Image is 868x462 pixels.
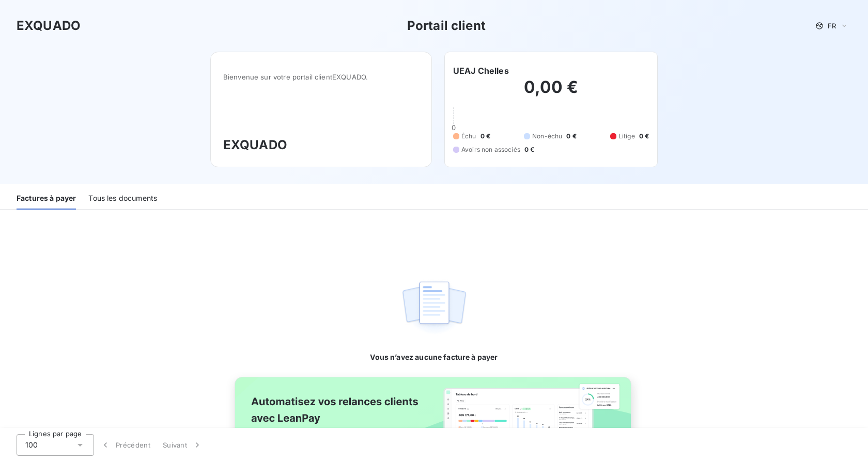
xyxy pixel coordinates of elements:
[17,188,76,210] div: Factures à payer
[828,22,836,30] span: FR
[618,132,635,141] span: Litige
[453,77,649,108] h2: 0,00 €
[17,17,81,35] h3: EXQUADO
[453,65,509,77] h6: UEAJ Chelles
[94,434,157,456] button: Précédent
[407,17,486,35] h3: Portail client
[524,145,534,154] span: 0 €
[639,132,649,141] span: 0 €
[223,136,419,154] h3: EXQUADO
[461,145,520,154] span: Avoirs non associés
[370,352,498,362] span: Vous n’avez aucune facture à payer
[223,73,419,81] span: Bienvenue sur votre portail client EXQUADO .
[401,276,467,340] img: empty state
[88,188,157,210] div: Tous les documents
[452,123,456,132] span: 0
[481,132,490,141] span: 0 €
[461,132,476,141] span: Échu
[532,132,562,141] span: Non-échu
[25,440,38,450] span: 100
[566,132,576,141] span: 0 €
[157,434,209,456] button: Suivant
